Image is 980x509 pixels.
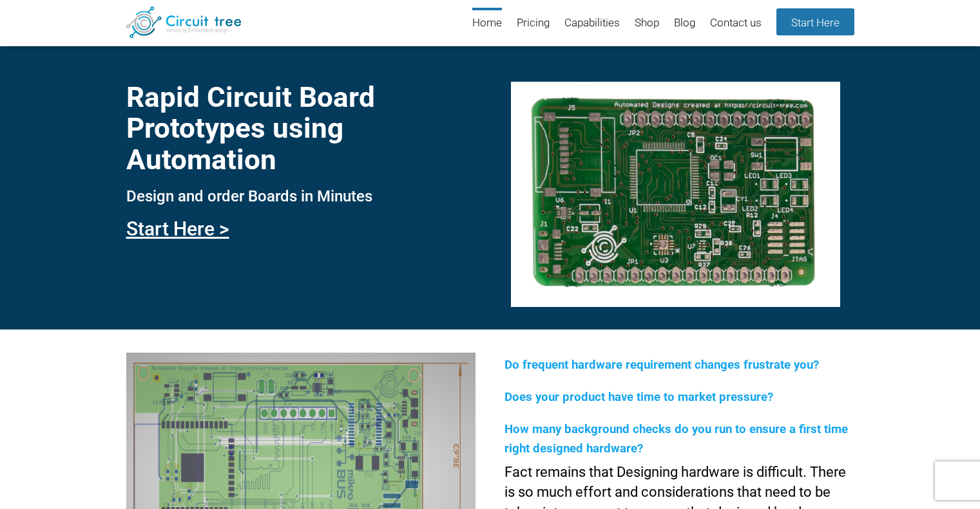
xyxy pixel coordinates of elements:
[126,217,229,240] a: Start Here >
[126,6,242,38] img: Circuit Tree
[776,8,854,35] a: Start Here
[126,82,476,175] h1: Rapid Circuit Board Prototypes using Automation
[517,8,550,39] a: Pricing
[504,390,773,404] span: Does your product have time to market pressure?
[635,8,659,39] a: Shop
[564,8,620,39] a: Capabilities
[710,8,762,39] a: Contact us
[504,358,819,372] span: Do frequent hardware requirement changes frustrate you?
[504,422,848,456] span: How many background checks do you run to ensure a first time right designed hardware?
[472,8,502,39] a: Home
[126,188,476,205] h3: Design and order Boards in Minutes
[674,8,695,39] a: Blog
